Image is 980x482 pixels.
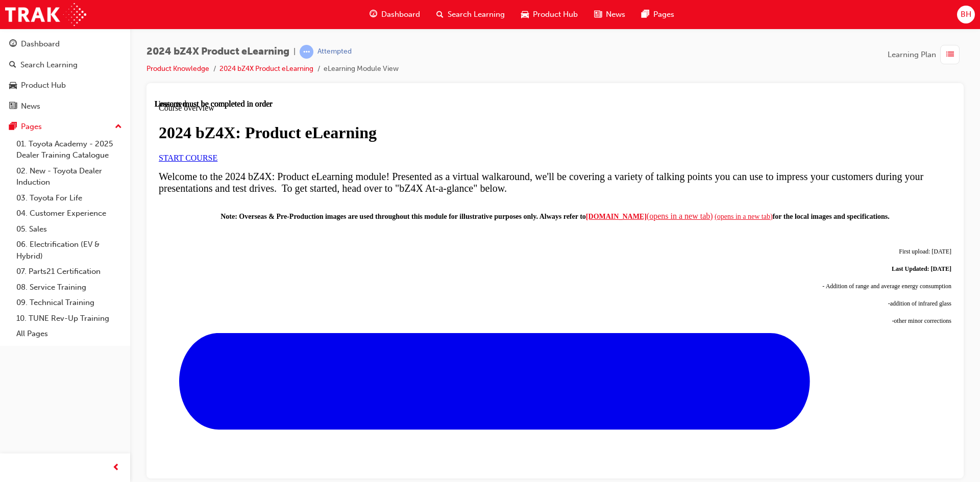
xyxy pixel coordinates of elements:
[668,183,797,190] span: - Addition of range and average energy consumption
[5,3,86,26] img: Trak
[737,218,797,225] span: -other minor corrections
[642,8,649,21] span: pages-icon
[219,64,313,73] a: 2024 bZ4X Product eLearning
[317,47,352,57] div: Attempted
[4,24,797,43] h1: 2024 bZ4X: Product eLearning
[115,120,122,134] span: up-icon
[12,163,126,190] a: 02. New - Toyota Dealer Induction
[606,9,625,20] span: News
[12,264,126,280] a: 07. Parts21 Certification
[560,113,618,121] a: (opens in a new tab)
[12,326,126,342] a: All Pages
[431,112,558,121] a: [DOMAIN_NAME](opens in a new tab)
[492,112,558,121] span: (opens in a new tab)
[12,237,126,264] a: 06. Electrification (EV & Hybrid)
[12,295,126,311] a: 09. Technical Training
[888,45,964,64] button: Learning Plan
[300,45,313,59] span: learningRecordVerb_ATTEMPT-icon
[946,48,954,61] span: list-icon
[361,4,428,25] a: guage-iconDashboard
[9,102,17,111] span: news-icon
[21,80,66,91] div: Product Hub
[653,9,674,20] span: Pages
[370,8,377,21] span: guage-icon
[9,122,17,132] span: pages-icon
[12,280,126,295] a: 08. Service Training
[9,81,17,90] span: car-icon
[12,311,126,326] a: 10. TUNE Rev-Up Training
[4,97,126,116] a: News
[4,117,126,136] button: Pages
[324,63,399,75] li: eLearning Module View
[744,148,797,156] span: First upload: [DATE]
[521,8,529,21] span: car-icon
[586,4,633,25] a: news-iconNews
[9,40,17,49] span: guage-icon
[12,136,126,163] a: 01. Toyota Academy - 2025 Dealer Training Catalogue
[888,49,936,61] span: Learning Plan
[4,71,769,94] span: Welcome to the 2024 bZ4X: Product eLearning module! Presented as a virtual walkaround, we'll be c...
[112,462,120,474] span: prev-icon
[618,113,735,121] strong: for the local images and specifications.
[961,9,971,20] span: BH
[4,35,126,54] a: Dashboard
[66,113,431,121] span: Note: Overseas & Pre-Production images are used throughout this module for illustrative purposes ...
[4,33,126,117] button: DashboardSearch LearningProduct HubNews
[4,54,63,63] a: START COURSE
[4,56,126,74] a: Search Learning
[733,200,797,208] span: -addition of infrared glass
[21,121,42,133] div: Pages
[20,59,78,71] div: Search Learning
[21,100,40,112] div: News
[21,38,60,50] div: Dashboard
[448,9,505,20] span: Search Learning
[9,61,16,70] span: search-icon
[737,166,797,173] strong: Last Updated: [DATE]
[12,190,126,206] a: 03. Toyota For Life
[293,46,296,58] span: |
[146,64,209,73] a: Product Knowledge
[594,8,602,21] span: news-icon
[513,4,586,25] a: car-iconProduct Hub
[12,206,126,221] a: 04. Customer Experience
[533,9,578,20] span: Product Hub
[381,9,420,20] span: Dashboard
[431,113,492,121] span: [DOMAIN_NAME]
[146,46,289,58] span: 2024 bZ4X Product eLearning
[428,4,513,25] a: search-iconSearch Learning
[12,221,126,237] a: 05. Sales
[4,76,126,95] a: Product Hub
[633,4,682,25] a: pages-iconPages
[436,8,444,21] span: search-icon
[957,6,975,23] button: BH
